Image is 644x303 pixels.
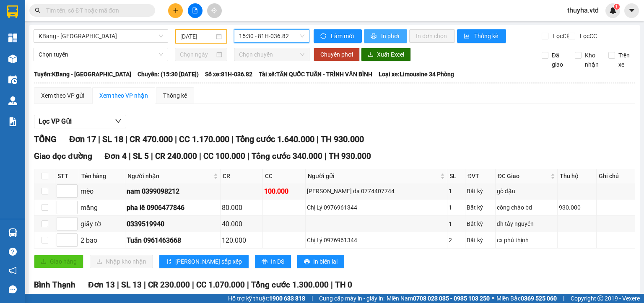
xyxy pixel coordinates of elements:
[105,151,127,161] span: Đơn 4
[121,280,142,290] span: SL 13
[129,151,131,161] span: |
[207,3,222,18] button: aim
[144,280,146,290] span: |
[46,6,145,15] input: Tìm tên, số ĐT hoặc mã đơn
[88,280,115,290] span: Đơn 13
[173,8,179,13] span: plus
[615,51,636,69] span: Trên xe
[179,134,229,144] span: CC 1.170.000
[377,50,404,59] span: Xuất Excel
[361,48,411,61] button: downloadXuất Excel
[8,96,17,105] img: warehouse-icon
[449,219,463,228] div: 1
[582,51,602,69] span: Kho nhận
[576,31,598,41] span: Lọc CC
[413,295,490,302] strong: 0708 023 035 - 0935 103 250
[329,151,371,161] span: TH 930.000
[474,31,499,41] span: Thống kê
[8,117,17,126] img: solution-icon
[597,295,603,301] span: copyright
[449,236,463,245] div: 2
[151,151,153,161] span: |
[34,115,126,128] button: Lọc VP Gửi
[69,134,96,144] span: Đơn 17
[196,280,245,290] span: CC 1.070.000
[168,3,183,18] button: plus
[319,294,384,303] span: Cung cấp máy in - giấy in:
[307,203,446,212] div: Chị Lý 0976961344
[231,134,234,144] span: |
[155,151,197,161] span: CR 240.000
[9,267,17,275] span: notification
[255,255,291,268] button: printerIn DS
[239,48,305,61] span: Chọn chuyến
[558,169,596,183] th: Thu hộ
[409,29,455,43] button: In đơn chọn
[34,134,57,144] span: TỔNG
[239,30,305,42] span: 15:30 - 81H-036.82
[125,134,127,144] span: |
[7,5,18,18] img: logo-vxr
[8,75,17,84] img: warehouse-icon
[228,294,305,303] span: Hỗ trợ kỹ thuật:
[34,280,75,290] span: Bình Thạnh
[80,186,124,197] div: mèo
[90,255,153,268] button: downloadNhập kho nhận
[8,228,17,237] img: warehouse-icon
[264,186,304,197] div: 100.000
[307,236,446,245] div: Chị Lý 0976961344
[464,33,471,40] span: bar-chart
[449,203,463,212] div: 1
[175,134,177,144] span: |
[307,186,446,196] div: [PERSON_NAME] dạ 0774407744
[624,3,639,18] button: caret-down
[127,186,219,197] div: nam 0399098212
[127,235,219,246] div: Tuấn 0961463668
[497,186,556,196] div: gò đậu
[247,151,249,161] span: |
[559,203,595,212] div: 930.000
[175,257,242,266] span: [PERSON_NAME] sắp xếp
[263,169,306,183] th: CC
[180,32,214,41] input: 11/09/2025
[8,54,17,63] img: warehouse-icon
[561,5,605,16] span: thuyha.vtd
[368,52,374,58] span: download
[188,3,203,18] button: file-add
[364,29,407,43] button: printerIn phơi
[597,169,635,183] th: Ghi chú
[34,151,92,161] span: Giao dọc đường
[308,171,439,181] span: Người gửi
[335,280,352,290] span: TH 0
[371,33,378,40] span: printer
[467,186,494,196] div: Bất kỳ
[127,171,212,181] span: Người nhận
[387,294,490,303] span: Miền Nam
[34,255,83,268] button: uploadGiao hàng
[304,259,310,265] span: printer
[203,151,245,161] span: CC 100.000
[497,236,556,245] div: cx phú thịnh
[222,219,262,229] div: 40.000
[628,7,636,14] span: caret-down
[211,8,217,13] span: aim
[314,29,362,43] button: syncLàm mới
[269,295,305,302] strong: 1900 633 818
[449,186,463,196] div: 1
[615,4,618,10] span: 1
[550,31,571,41] span: Lọc CR
[548,51,569,69] span: Đã giao
[99,91,148,100] div: Xem theo VP nhận
[331,31,355,41] span: Làm mới
[314,48,360,61] button: Chuyển phơi
[79,169,125,183] th: Tên hàng
[9,248,17,256] span: question-circle
[133,151,149,161] span: SL 5
[297,255,344,268] button: printerIn biên lai
[80,235,124,246] div: 2 bao
[247,280,249,290] span: |
[492,297,494,300] span: ⚪️
[130,134,173,144] span: CR 470.000
[236,134,314,144] span: Tổng cước 1.640.000
[127,219,219,229] div: 0339519940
